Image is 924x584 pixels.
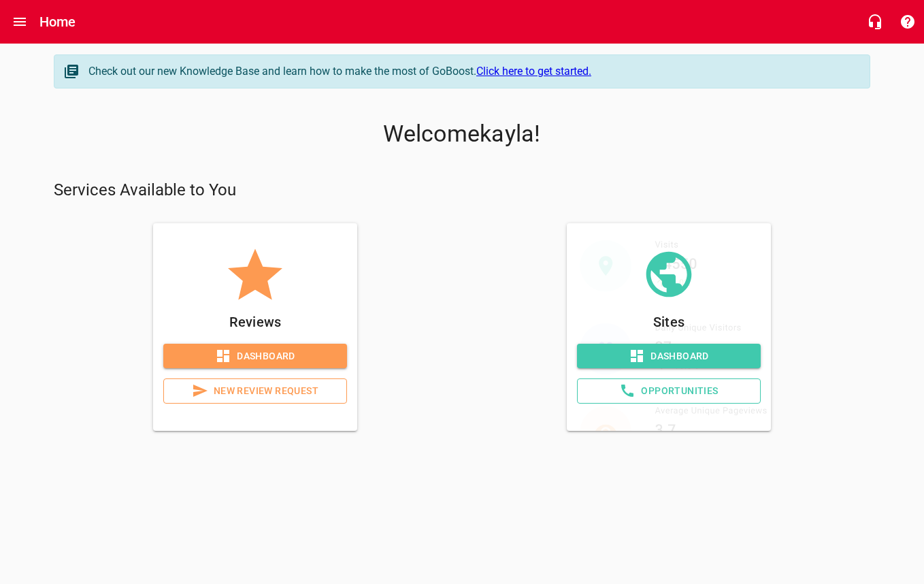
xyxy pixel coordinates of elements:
[577,311,761,333] p: Sites
[891,5,924,38] button: Support Portal
[175,383,335,400] span: New Review Request
[163,378,347,404] a: New Review Request
[859,5,891,38] button: Live Chat
[577,344,761,369] a: Dashboard
[163,311,347,333] p: Reviews
[3,5,36,38] button: Open drawer
[163,344,347,369] a: Dashboard
[88,63,856,80] div: Check out our new Knowledge Base and learn how to make the most of GoBoost.
[174,348,336,365] span: Dashboard
[589,383,749,400] span: Opportunities
[588,348,750,365] span: Dashboard
[39,11,76,33] h6: Home
[577,378,761,404] a: Opportunities
[54,180,870,201] p: Services Available to You
[54,120,870,148] p: Welcome kayla !
[476,65,591,78] a: Click here to get started.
